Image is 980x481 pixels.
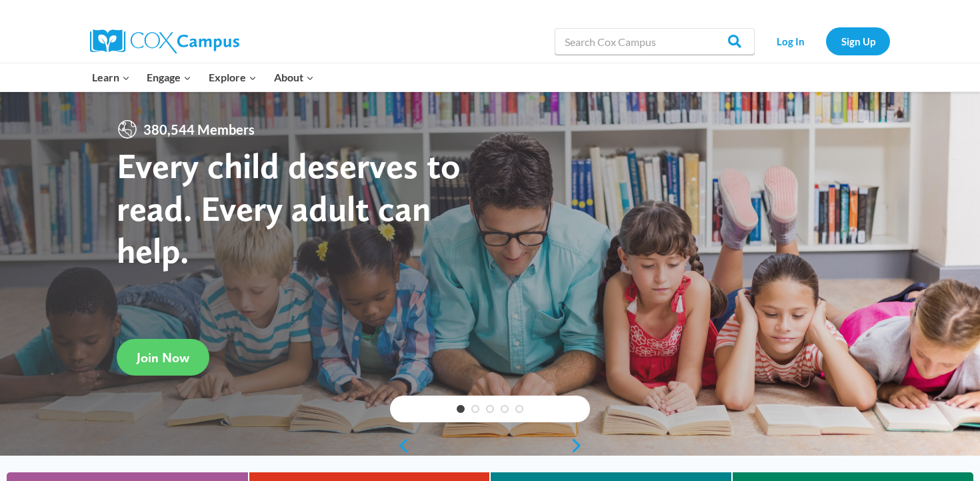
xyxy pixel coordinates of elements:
[117,339,209,376] a: Join Now
[274,69,314,86] span: About
[117,144,461,272] strong: Every child deserves to read. Every adult can help.
[457,405,465,413] a: 1
[137,350,189,366] span: Join Now
[83,63,322,91] nav: Primary Navigation
[390,432,590,459] div: content slider buttons
[501,405,509,413] a: 4
[471,405,479,413] a: 2
[515,405,523,413] a: 5
[555,28,755,55] input: Search Cox Campus
[826,27,890,55] a: Sign Up
[90,29,239,53] img: Cox Campus
[147,69,191,86] span: Engage
[570,438,590,454] a: next
[138,119,260,140] span: 380,544 Members
[390,438,410,454] a: previous
[761,27,890,55] nav: Secondary Navigation
[92,69,130,86] span: Learn
[761,27,819,55] a: Log In
[486,405,494,413] a: 3
[209,69,257,86] span: Explore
